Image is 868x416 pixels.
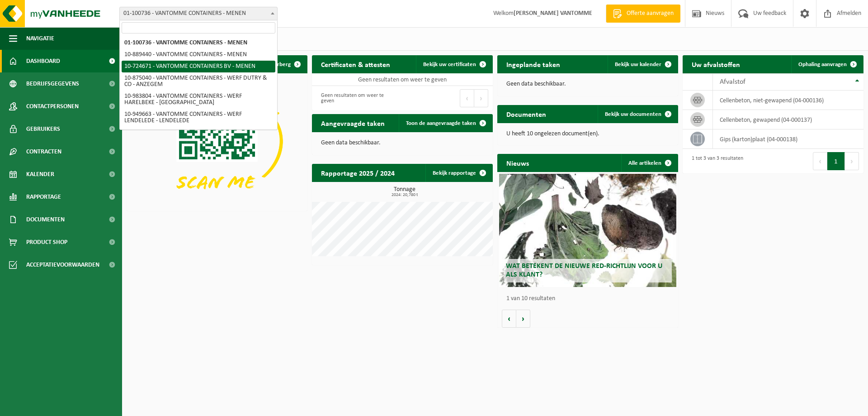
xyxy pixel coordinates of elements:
li: 10-724671 - VANTOMME CONTAINERS BV - MENEN [122,61,275,72]
button: Previous [460,89,474,107]
strong: [PERSON_NAME] VANTOMME [514,10,592,17]
a: Toon de aangevraagde taken [399,114,492,132]
h2: Certificaten & attesten [312,55,399,73]
span: Offerte aanvragen [624,9,676,18]
button: 1 [827,152,845,170]
button: Verberg [264,55,307,73]
a: Bekijk rapportage [425,164,492,182]
p: Geen data beschikbaar. [506,81,669,87]
span: Wat betekent de nieuwe RED-richtlijn voor u als klant? [506,263,662,278]
span: Bekijk uw documenten [605,111,661,117]
span: Afvalstof [720,78,745,86]
button: Next [845,152,859,170]
img: Download de VHEPlus App [127,73,307,209]
h2: Ingeplande taken [497,55,569,73]
span: Verberg [271,62,291,67]
h2: Aangevraagde taken [312,114,394,132]
span: 01-100736 - VANTOMME CONTAINERS - MENEN [119,7,278,20]
td: cellenbeton, gewapend (04-000137) [713,110,863,129]
span: Gebruikers [26,118,60,140]
p: Geen data beschikbaar. [321,140,484,146]
li: 01-100736 - VANTOMME CONTAINERS - MENEN [122,37,275,49]
li: 10-875040 - VANTOMME CONTAINERS - WERF DUTRY & CO - ANZEGEM [122,72,275,91]
span: Documenten [26,208,65,231]
a: Alle artikelen [621,154,677,172]
div: 1 tot 3 van 3 resultaten [687,151,743,171]
a: Bekijk uw kalender [608,55,677,73]
h2: Nieuws [497,154,538,172]
button: Volgende [516,310,530,328]
h2: Uw afvalstoffen [683,55,749,73]
h2: Rapportage 2025 / 2024 [312,164,404,182]
span: Product Shop [26,231,67,253]
td: cellenbeton, niet-gewapend (04-000136) [713,91,863,110]
span: Rapportage [26,186,61,208]
span: Contracten [26,140,61,163]
a: Bekijk uw documenten [598,105,677,123]
li: 10-889440 - VANTOMME CONTAINERS - MENEN [122,49,275,61]
li: 10-983804 - VANTOMME CONTAINERS - WERF HARELBEKE - [GEOGRAPHIC_DATA] [122,91,275,109]
span: Bekijk uw kalender [615,62,661,67]
button: Vorige [502,310,516,328]
span: Dashboard [26,50,60,72]
li: 10-994709 - VANTOMME CONTAINERS - WERF MENEN - MENEN [122,127,275,145]
div: Geen resultaten om weer te geven [316,88,398,108]
a: Offerte aanvragen [606,5,680,23]
button: Previous [813,152,827,170]
span: 2024: 20,780 t [316,193,493,197]
span: Kalender [26,163,54,186]
span: Bekijk uw certificaten [423,62,476,67]
td: gips (karton)plaat (04-000138) [713,129,863,149]
span: Toon de aangevraagde taken [406,120,476,126]
span: Acceptatievoorwaarden [26,253,99,276]
p: 1 van 10 resultaten [506,296,674,302]
span: Ophaling aanvragen [798,62,847,67]
span: Navigatie [26,27,54,50]
span: Contactpersonen [26,95,79,118]
p: U heeft 10 ongelezen document(en). [506,131,669,137]
span: Bedrijfsgegevens [26,72,79,95]
a: Wat betekent de nieuwe RED-richtlijn voor u als klant? [499,174,676,287]
h3: Tonnage [316,186,493,197]
a: Ophaling aanvragen [791,55,863,73]
h2: Documenten [497,105,555,123]
td: Geen resultaten om weer te geven [312,73,493,86]
li: 10-949663 - VANTOMME CONTAINERS - WERF LENDELEDE - LENDELEDE [122,109,275,127]
a: Bekijk uw certificaten [416,55,492,73]
span: 01-100736 - VANTOMME CONTAINERS - MENEN [120,7,277,20]
button: Next [474,89,488,107]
